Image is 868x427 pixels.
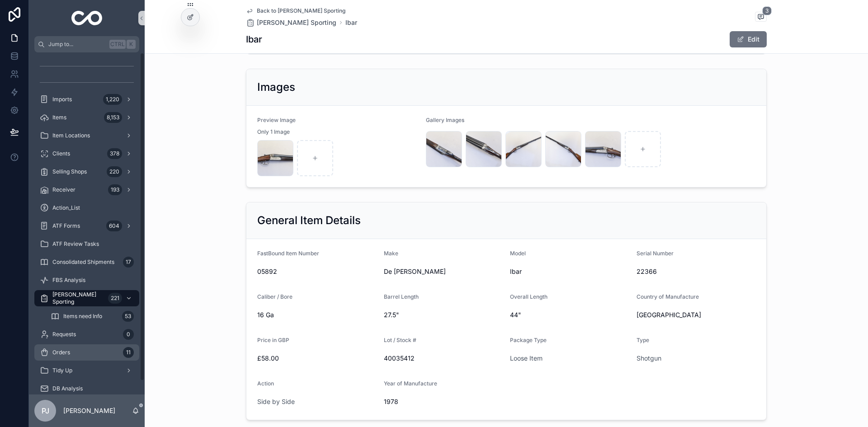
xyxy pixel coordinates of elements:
span: PJ [42,405,49,416]
span: 22366 [637,267,756,276]
a: Items need Info53 [45,308,139,324]
span: 3 [762,6,772,15]
span: Tidy Up [52,367,72,374]
a: Item Locations [34,127,139,144]
a: Back to [PERSON_NAME] Sporting [246,7,345,14]
a: Side by Side [257,397,295,406]
span: Gallery Images [426,117,464,123]
h1: Ibar [246,33,262,46]
span: Package Type [510,337,547,343]
span: Clients [52,150,70,157]
span: Consolidated Shipments [52,258,114,266]
a: [PERSON_NAME] Sporting221 [34,290,139,306]
span: De [PERSON_NAME] [384,267,503,276]
div: 0 [123,329,134,340]
span: Ibar [510,267,629,276]
span: 27.5" [384,310,503,319]
span: Item Locations [52,132,90,139]
span: DB Analysis [52,385,83,392]
a: Imports1,220 [34,91,139,108]
span: K [127,41,135,48]
span: ATF Forms [52,222,80,230]
span: Items [52,114,66,121]
span: Country of Manufacture [637,293,699,300]
span: Serial Number [637,250,674,257]
div: 8,153 [104,112,122,123]
span: Overall Length [510,293,547,300]
a: [PERSON_NAME] Sporting [246,18,336,27]
span: Action_List [52,204,80,211]
span: Make [384,250,398,257]
span: Jump to... [48,41,106,48]
a: DB Analysis [34,380,139,397]
button: Jump to...CtrlK [34,36,139,52]
span: Model [510,250,526,257]
span: Preview Image [257,117,296,123]
span: FBS Analysis [52,277,85,284]
span: Action [257,380,274,387]
span: ATF Review Tasks [52,240,99,248]
div: 17 [123,257,134,267]
a: Requests0 [34,326,139,343]
a: Consolidated Shipments17 [34,254,139,270]
div: 604 [106,221,122,231]
a: Orders11 [34,344,139,361]
a: Action_List [34,200,139,216]
div: 11 [123,347,134,358]
div: 221 [108,293,122,304]
span: 44" [510,310,629,319]
div: 193 [108,184,122,195]
img: App logo [71,11,103,25]
button: 3 [755,12,767,23]
span: Imports [52,96,72,103]
span: Receiver [52,186,75,193]
span: 40035412 [384,354,503,363]
span: Ctrl [109,40,126,49]
span: Selling Shops [52,168,87,175]
span: Type [637,337,649,343]
div: 53 [122,311,134,322]
div: 1,220 [103,94,122,105]
h2: General Item Details [257,213,361,228]
span: Only 1 Image [257,128,290,136]
span: Price in GBP [257,337,289,343]
span: Items need Info [63,313,102,320]
span: Lot / Stock # [384,337,416,343]
div: 378 [107,148,122,159]
span: [PERSON_NAME] Sporting [52,291,104,305]
span: 05892 [257,267,377,276]
h2: Images [257,80,295,94]
div: scrollable content [29,52,145,394]
span: Orders [52,349,70,356]
a: Shotgun [637,354,661,363]
p: [PERSON_NAME] [63,406,115,415]
span: [PERSON_NAME] Sporting [257,18,336,27]
span: 1978 [384,397,503,406]
a: FBS Analysis [34,272,139,288]
span: 16 Ga [257,310,377,319]
span: £58.00 [257,354,377,363]
a: Items8,153 [34,109,139,126]
span: Back to [PERSON_NAME] Sporting [257,7,345,14]
a: Tidy Up [34,362,139,379]
a: Receiver193 [34,182,139,198]
span: Requests [52,331,76,338]
a: ATF Review Tasks [34,236,139,252]
span: [GEOGRAPHIC_DATA] [637,310,756,319]
span: Year of Manufacture [384,380,437,387]
div: 220 [107,166,122,177]
a: Loose Item [510,354,542,363]
span: Barrel Length [384,293,419,300]
span: Caliber / Bore [257,293,292,300]
a: Clients378 [34,145,139,162]
a: ATF Forms604 [34,218,139,234]
a: Selling Shops220 [34,164,139,180]
a: Ibar [345,18,357,27]
button: Edit [730,31,767,47]
span: FastBound Item Number [257,250,319,257]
